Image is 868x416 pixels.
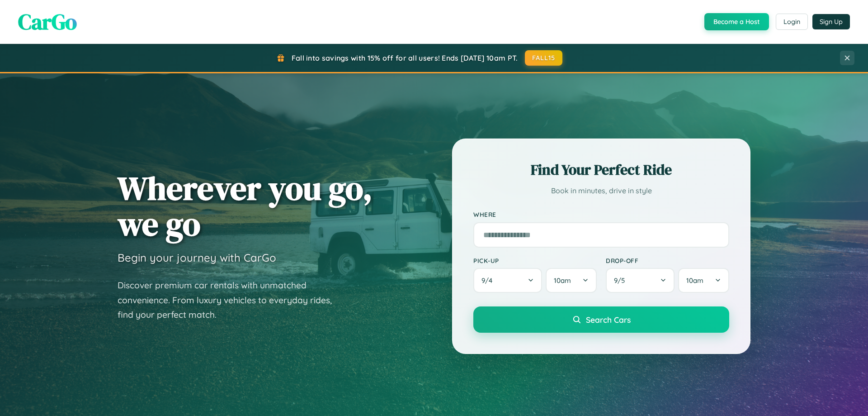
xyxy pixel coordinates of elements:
[586,315,631,325] span: Search Cars
[473,268,542,293] button: 9/4
[614,276,629,285] span: 9 / 5
[525,50,563,66] button: FALL15
[118,170,373,242] h1: Wherever you go, we go
[678,268,729,293] button: 10am
[473,184,729,197] p: Book in minutes, drive in style
[118,278,344,322] p: Discover premium car rentals with unmatched convenience. From luxury vehicles to everyday rides, ...
[118,251,276,264] h3: Begin your journey with CarGo
[606,268,675,293] button: 9/5
[554,276,571,285] span: 10am
[473,257,597,264] label: Pick-up
[704,13,769,30] button: Become a Host
[606,257,729,264] label: Drop-off
[18,7,77,37] span: CarGo
[473,306,729,333] button: Search Cars
[473,160,729,180] h2: Find Your Perfect Ride
[481,276,497,285] span: 9 / 4
[776,14,808,30] button: Login
[473,211,729,219] label: Where
[292,53,518,62] span: Fall into savings with 15% off for all users! Ends [DATE] 10am PT.
[546,268,597,293] button: 10am
[686,276,703,285] span: 10am
[812,14,850,29] button: Sign Up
